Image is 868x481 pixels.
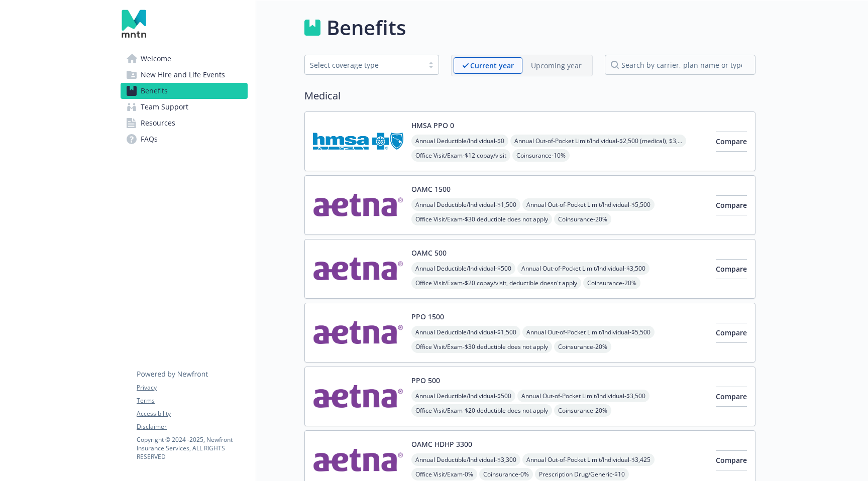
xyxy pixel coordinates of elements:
[137,383,247,392] a: Privacy
[411,262,515,275] span: Annual Deductible/Individual - $500
[141,51,171,67] span: Welcome
[411,198,520,211] span: Annual Deductible/Individual - $1,500
[716,137,747,146] span: Compare
[411,404,552,417] span: Office Visit/Exam - $20 deductible does not apply
[137,422,247,431] a: Disclaimer
[716,392,747,401] span: Compare
[121,51,248,67] a: Welcome
[141,83,168,99] span: Benefits
[121,99,248,115] a: Team Support
[304,88,755,103] h2: Medical
[411,439,472,449] button: OAMC HDHP 3300
[535,468,629,480] span: Prescription Drug/Generic - $10
[327,13,406,43] h1: Benefits
[716,328,747,337] span: Compare
[470,60,514,71] p: Current year
[554,404,611,417] span: Coinsurance - 20%
[716,132,747,152] button: Compare
[522,453,655,466] span: Annual Out-of-Pocket Limit/Individual - $3,425
[411,184,451,194] button: OAMC 1500
[411,213,552,225] span: Office Visit/Exam - $30 deductible does not apply
[411,248,447,258] button: OAMC 500
[522,198,655,211] span: Annual Out-of-Pocket Limit/Individual - $5,500
[411,326,520,338] span: Annual Deductible/Individual - $1,500
[716,455,747,465] span: Compare
[121,115,248,131] a: Resources
[313,184,403,226] img: Aetna Inc carrier logo
[716,450,747,470] button: Compare
[313,375,403,418] img: Aetna Inc carrier logo
[510,135,686,147] span: Annual Out-of-Pocket Limit/Individual - $2,500 (medical), $3,600 (prescription)
[517,262,649,275] span: Annual Out-of-Pocket Limit/Individual - $3,500
[716,195,747,215] button: Compare
[583,277,640,289] span: Coinsurance - 20%
[313,120,403,163] img: Hawaii Medical Service Association carrier logo
[411,390,515,402] span: Annual Deductible/Individual - $500
[411,135,508,147] span: Annual Deductible/Individual - $0
[137,435,247,461] p: Copyright © 2024 - 2025 , Newfront Insurance Services, ALL RIGHTS RESERVED
[313,248,403,290] img: Aetna Inc carrier logo
[411,311,444,322] button: PPO 1500
[137,409,247,418] a: Accessibility
[141,131,158,147] span: FAQs
[411,375,440,386] button: PPO 500
[313,311,403,354] img: Aetna Inc carrier logo
[141,115,175,131] span: Resources
[522,326,655,338] span: Annual Out-of-Pocket Limit/Individual - $5,500
[411,340,552,353] span: Office Visit/Exam - $30 deductible does not apply
[512,149,570,162] span: Coinsurance - 10%
[121,67,248,83] a: New Hire and Life Events
[141,67,225,83] span: New Hire and Life Events
[411,468,477,480] span: Office Visit/Exam - 0%
[554,340,611,353] span: Coinsurance - 20%
[411,277,581,289] span: Office Visit/Exam - $20 copay/visit, deductible doesn't apply
[411,149,510,162] span: Office Visit/Exam - $12 copay/visit
[141,99,188,115] span: Team Support
[411,453,520,466] span: Annual Deductible/Individual - $3,300
[411,120,454,131] button: HMSA PPO 0
[121,131,248,147] a: FAQs
[531,60,582,71] p: Upcoming year
[716,264,747,274] span: Compare
[716,323,747,343] button: Compare
[716,259,747,279] button: Compare
[716,387,747,407] button: Compare
[605,55,755,75] input: search by carrier, plan name or type
[121,83,248,99] a: Benefits
[137,396,247,405] a: Terms
[310,60,418,70] div: Select coverage type
[479,468,533,480] span: Coinsurance - 0%
[517,390,649,402] span: Annual Out-of-Pocket Limit/Individual - $3,500
[554,213,611,225] span: Coinsurance - 20%
[716,200,747,210] span: Compare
